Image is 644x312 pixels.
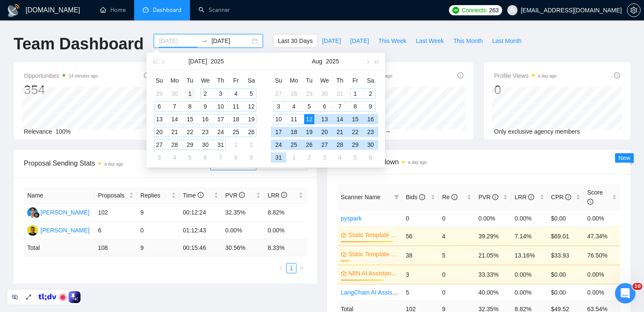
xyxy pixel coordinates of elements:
[286,87,302,100] td: 2025-07-28
[286,151,302,164] td: 2025-09-01
[363,113,378,126] td: 2025-08-16
[185,152,195,163] div: 5
[332,74,348,87] th: Th
[27,225,38,236] img: OS
[170,89,180,99] div: 30
[365,114,376,124] div: 16
[213,74,228,87] th: Th
[225,192,245,199] span: PVR
[198,6,230,14] a: searchScanner
[528,194,534,200] span: info-circle
[95,204,137,222] td: 102
[551,194,571,200] span: CPR
[170,114,180,124] div: 14
[304,101,314,112] div: 5
[152,138,167,151] td: 2025-07-27
[451,194,457,200] span: info-circle
[341,289,443,296] a: LangChain AI Assistants - 1564 results
[244,151,259,164] td: 2025-08-09
[587,199,593,205] span: info-circle
[350,140,360,150] div: 29
[152,126,167,138] td: 2025-07-20
[228,113,244,126] td: 2025-07-18
[179,204,222,222] td: 00:12:24
[273,114,284,124] div: 10
[494,71,557,81] span: Profile Views
[317,151,332,164] td: 2025-09-03
[348,87,363,100] td: 2025-08-01
[152,87,167,100] td: 2025-06-29
[350,127,360,137] div: 22
[201,37,208,44] span: to
[286,74,302,87] th: Mo
[24,82,98,98] div: 354
[374,34,411,48] button: This Week
[319,101,330,112] div: 6
[565,194,571,200] span: info-circle
[231,127,241,137] div: 25
[144,72,150,78] span: info-circle
[185,89,195,99] div: 1
[24,71,98,81] span: Opportunities
[213,87,228,100] td: 2025-07-03
[228,87,244,100] td: 2025-07-04
[273,127,284,137] div: 17
[69,74,98,78] time: 14 minutes ago
[273,101,284,112] div: 3
[14,34,144,54] h1: Team Dashboard
[337,71,392,81] span: Invitations
[584,210,620,226] td: 0.00%
[185,140,195,150] div: 29
[216,127,226,137] div: 24
[231,89,241,99] div: 4
[462,6,487,15] span: Connects:
[200,140,210,150] div: 30
[137,187,180,204] th: Replies
[615,283,635,303] iframe: Intercom live chat
[213,113,228,126] td: 2025-07-17
[182,100,198,113] td: 2025-07-08
[152,151,167,164] td: 2025-08-03
[538,74,557,78] time: a day ago
[289,114,299,124] div: 11
[548,210,584,226] td: $0.00
[442,194,457,200] span: Re
[159,36,198,46] input: Start date
[281,192,287,198] span: info-circle
[198,87,213,100] td: 2025-07-02
[154,114,164,124] div: 13
[299,266,304,271] span: right
[271,100,286,113] td: 2025-08-03
[286,113,302,126] td: 2025-08-11
[244,126,259,138] td: 2025-07-26
[273,152,284,163] div: 31
[402,210,439,226] td: 0
[317,126,332,138] td: 2025-08-20
[273,34,317,48] button: Last 30 Days
[182,151,198,164] td: 2025-08-05
[246,89,256,99] div: 5
[302,87,317,100] td: 2025-07-29
[267,192,287,199] span: LRR
[332,100,348,113] td: 2025-08-07
[332,126,348,138] td: 2025-08-21
[244,87,259,100] td: 2025-07-05
[335,127,345,137] div: 21
[302,138,317,151] td: 2025-08-26
[348,151,363,164] td: 2025-09-05
[231,152,241,163] div: 8
[312,53,322,70] button: Aug
[246,127,256,137] div: 26
[452,7,459,14] img: upwork-logo.png
[304,114,314,124] div: 12
[475,210,511,226] td: 0.00%
[448,34,487,48] button: This Month
[392,191,401,203] span: filter
[246,114,256,124] div: 19
[335,114,345,124] div: 14
[27,209,89,215] a: A[PERSON_NAME]
[365,89,376,99] div: 2
[185,127,195,137] div: 22
[154,89,164,99] div: 29
[478,194,498,200] span: PVR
